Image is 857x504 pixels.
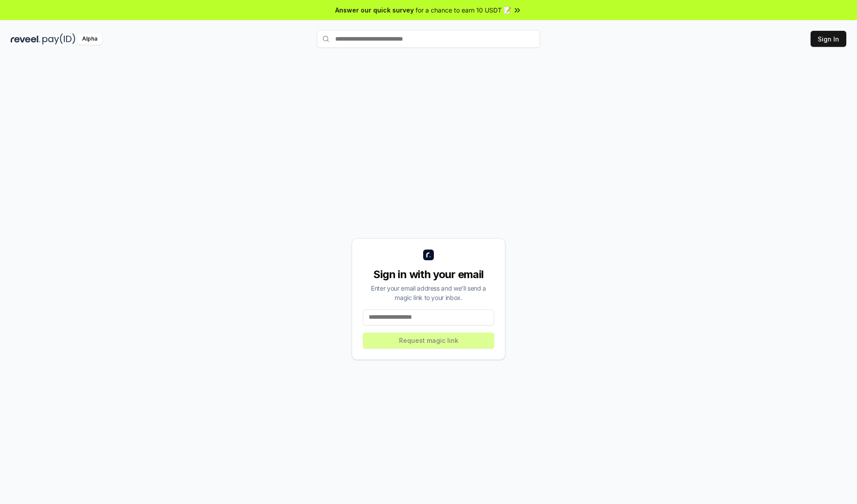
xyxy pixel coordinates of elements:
span: for a chance to earn 10 USDT 📝 [416,5,511,15]
span: Answer our quick survey [335,5,414,15]
img: pay_id [42,33,75,45]
button: Sign In [811,31,846,47]
img: logo_small [423,250,434,260]
div: Sign in with your email [363,267,494,282]
img: reveel_dark [11,33,41,45]
div: Enter your email address and we’ll send a magic link to your inbox. [363,283,494,302]
div: Alpha [77,33,102,45]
